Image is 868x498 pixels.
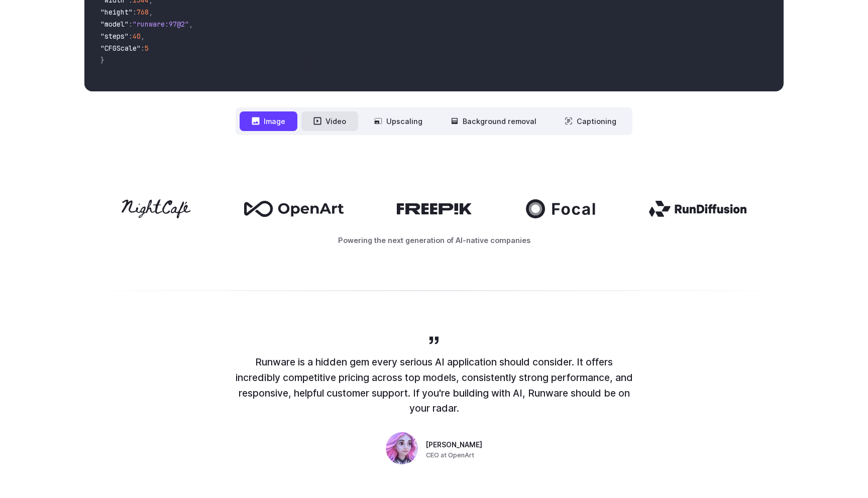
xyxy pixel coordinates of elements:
[240,111,297,131] button: Image
[100,20,129,29] span: "model"
[100,8,133,17] span: "height"
[133,32,141,41] span: 40
[553,111,628,131] button: Captioning
[129,32,133,41] span: :
[145,44,149,53] span: 5
[386,432,418,464] img: Person
[362,111,435,131] button: Upscaling
[141,32,145,41] span: ,
[426,450,474,460] span: CEO at OpenArt
[100,32,129,41] span: "steps"
[133,20,189,29] span: "runware:97@2"
[100,56,104,65] span: }
[301,111,358,131] button: Video
[129,20,133,29] span: :
[189,20,193,29] span: ,
[141,44,145,53] span: :
[100,44,141,53] span: "CFGScale"
[133,8,137,17] span: :
[149,8,153,17] span: ,
[439,111,549,131] button: Background removal
[137,8,149,17] span: 768
[233,354,635,416] p: Runware is a hidden gem every serious AI application should consider. It offers incredibly compet...
[84,234,784,246] p: Powering the next generation of AI-native companies
[426,440,482,451] span: [PERSON_NAME]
